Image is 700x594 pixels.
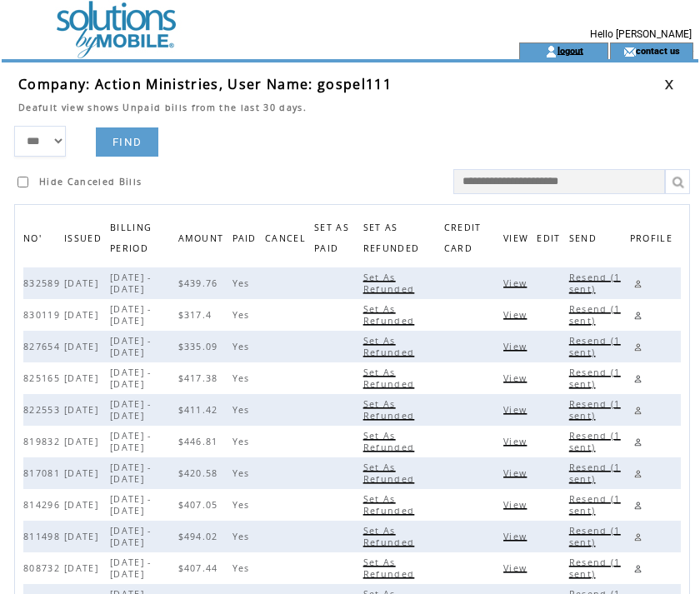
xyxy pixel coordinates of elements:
[64,309,102,321] span: [DATE]
[64,562,102,574] span: [DATE]
[96,127,158,157] a: FIND
[178,232,228,242] a: AMOUNT
[232,341,254,352] span: Yes
[18,75,392,93] span: Company: Action Ministries, User Name: gospel111
[23,228,46,252] span: NO'
[178,499,222,511] span: $407.05
[64,232,106,242] a: ISSUED
[569,493,621,517] span: Click to send this bill to cutomer's email, the number is indicated how many times it already sent
[630,307,646,323] a: Edit profile
[569,335,621,358] span: Click to send this bill to cutomer's email, the number is indicated how many times it already sent
[503,341,531,351] a: View
[569,557,621,578] a: Resend (1 sent)
[64,436,102,447] span: [DATE]
[503,309,531,319] a: View
[503,309,531,321] span: Click to view this bill
[363,303,419,327] span: Click to set this bill as refunded
[569,228,601,252] span: Send the bill to the customer's email
[110,462,152,485] span: [DATE] - [DATE]
[110,303,152,327] span: [DATE] - [DATE]
[503,562,531,574] span: Click to view this bill
[232,232,261,242] a: PAID
[363,462,419,485] span: Click to set this bill as refunded
[569,398,621,420] a: Resend (1 sent)
[64,467,102,479] span: [DATE]
[557,45,583,56] a: logout
[232,531,254,542] span: Yes
[64,341,102,352] span: [DATE]
[569,525,621,548] span: Click to send this bill to cutomer's email, the number is indicated how many times it already sent
[110,217,152,262] span: BILLING PERIOD
[503,531,531,541] a: View
[64,372,102,384] span: [DATE]
[23,467,64,479] span: 817081
[23,372,64,384] span: 825165
[630,466,646,482] a: Edit profile
[178,467,222,479] span: $420.58
[630,339,646,355] a: Edit profile
[630,497,646,513] a: Edit profile
[363,557,419,578] a: Set As Refunded
[623,45,636,58] img: contact_us_icon.gif
[39,176,142,187] span: Hide Canceled Bills
[265,228,310,252] span: CANCEL
[232,499,254,511] span: Yes
[569,303,621,325] a: Resend (1 sent)
[503,499,531,509] a: View
[110,367,152,390] span: [DATE] - [DATE]
[64,277,102,289] span: [DATE]
[110,398,152,422] span: [DATE] - [DATE]
[569,462,621,485] span: Click to send this bill to cutomer's email, the number is indicated how many times it already sent
[503,531,531,542] span: Click to view this bill
[363,367,419,388] a: Set As Refunded
[363,335,419,357] a: Set As Refunded
[363,398,419,422] span: Click to set this bill as refunded
[178,372,222,384] span: $417.38
[64,499,102,511] span: [DATE]
[23,404,64,416] span: 822553
[363,525,419,547] a: Set As Refunded
[569,430,621,452] a: Resend (1 sent)
[503,372,531,382] a: View
[110,430,152,453] span: [DATE] - [DATE]
[178,404,222,416] span: $411.42
[314,217,349,262] span: SET AS PAID
[23,277,64,289] span: 832589
[503,467,531,477] a: View
[23,436,64,447] span: 819832
[503,341,531,352] span: Click to view this bill
[23,309,64,321] span: 830119
[569,367,621,388] a: Resend (1 sent)
[569,557,621,580] span: Click to send this bill to cutomer's email, the number is indicated how many times it already sent
[569,462,621,483] a: Resend (1 sent)
[110,557,152,580] span: [DATE] - [DATE]
[363,303,419,325] a: Set As Refunded
[630,529,646,545] a: Edit profile
[178,531,222,542] span: $494.02
[64,228,106,252] span: ISSUED
[23,341,64,352] span: 827654
[18,102,307,113] span: Deafult view shows Unpaid bills from the last 30 days.
[630,371,646,387] a: Edit profile
[503,499,531,511] span: Click to view this bill
[23,232,46,242] a: NO'
[178,341,222,352] span: $335.09
[64,404,102,416] span: [DATE]
[569,272,621,295] span: Click to send this bill to cutomer's email, the number is indicated how many times it already sent
[110,272,152,295] span: [DATE] - [DATE]
[363,367,419,390] span: Click to set this bill as refunded
[630,561,646,577] a: Edit profile
[630,434,646,450] a: Edit profile
[503,372,531,384] span: Click to view this bill
[232,228,261,252] span: PAID
[569,398,621,422] span: Click to send this bill to cutomer's email, the number is indicated how many times it already sent
[569,303,621,327] span: Click to send this bill to cutomer's email, the number is indicated how many times it already sent
[630,402,646,418] a: Edit profile
[503,404,531,416] span: Click to view this bill
[23,499,64,511] span: 814296
[363,525,419,548] span: Click to set this bill as refunded
[444,217,482,262] span: CREDIT CARD
[569,430,621,453] span: Click to send this bill to cutomer's email, the number is indicated how many times it already sent
[363,430,419,452] a: Set As Refunded
[503,404,531,414] a: View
